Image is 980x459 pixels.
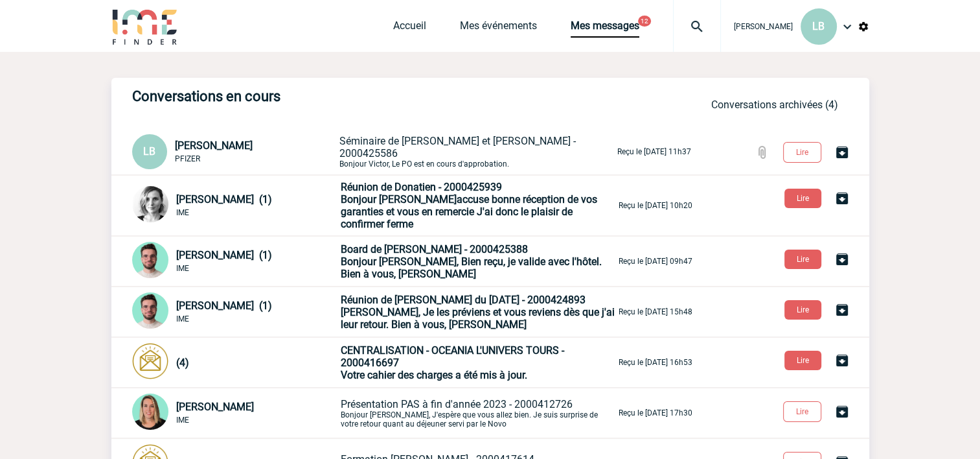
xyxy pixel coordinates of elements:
[132,88,521,104] h3: Conversations en cours
[132,145,691,157] a: LB [PERSON_NAME] PFIZER Séminaire de [PERSON_NAME] et [PERSON_NAME] - 2000425586Bonjour Victor, L...
[175,139,253,152] span: [PERSON_NAME]
[132,186,168,222] img: 103019-1.png
[784,300,821,320] button: Lire
[774,252,834,265] a: Lire
[176,416,189,425] span: IME
[774,191,834,204] a: Lire
[339,135,615,169] p: Bonjour Victor, Le PO est en cours d'approbation.
[132,254,692,266] a: [PERSON_NAME] (1) IME Board de [PERSON_NAME] - 2000425388Bonjour [PERSON_NAME], Bien reçu, je val...
[341,398,573,410] span: Présentation PAS à fin d'année 2023 - 2000412726
[638,16,651,27] button: 12
[341,344,564,369] span: CENTRALISATION - OCEANIA L'UNIVERS TOURS - 2000416697
[783,142,821,163] button: Lire
[834,302,850,318] img: Archiver la conversation
[175,154,200,163] span: PFIZER
[132,355,692,368] a: (4) CENTRALISATION - OCEANIA L'UNIVERS TOURS - 2000416697Votre cahier des charges a été mis à jou...
[176,357,189,369] span: (4)
[132,343,168,379] img: photonotifcontact.png
[460,19,537,38] a: Mes événements
[132,134,337,169] div: Conversation privée : Client - Agence
[176,264,189,273] span: IME
[783,401,821,422] button: Lire
[341,181,502,193] span: Réunion de Donatien - 2000425939
[393,19,426,38] a: Accueil
[774,303,834,315] a: Lire
[834,145,850,160] img: Archiver la conversation
[132,242,338,281] div: Conversation privée : Client - Agence
[774,353,834,366] a: Lire
[341,306,615,331] span: [PERSON_NAME], Je les préviens et vous reviens dès que j'ai leur retour. Bien à vous, [PERSON_NAME]
[341,398,616,429] p: Bonjour [PERSON_NAME], J'espère que vous allez bien. Je suis surprise de votre retour quant au dé...
[773,145,834,158] a: Lire
[132,406,692,418] a: [PERSON_NAME] IME Présentation PAS à fin d'année 2023 - 2000412726Bonjour [PERSON_NAME], J'espère...
[132,394,168,430] img: 112968-1.png
[132,292,168,329] img: 121547-2.png
[132,242,168,278] img: 121547-2.png
[132,186,338,225] div: Conversation privée : Client - Agence
[132,305,692,317] a: [PERSON_NAME] (1) IME Réunion de [PERSON_NAME] du [DATE] - 2000424893[PERSON_NAME], Je les prévie...
[176,249,272,261] span: [PERSON_NAME] (1)
[784,351,821,370] button: Lire
[341,369,527,381] span: Votre cahier des charges a été mis à jour.
[132,292,338,331] div: Conversation privée : Client - Agence
[834,252,850,267] img: Archiver la conversation
[571,19,639,38] a: Mes messages
[619,358,692,367] p: Reçu le [DATE] 16h53
[619,408,692,418] p: Reçu le [DATE] 17h30
[176,193,272,206] span: [PERSON_NAME] (1)
[711,99,838,111] a: Conversations archivées (4)
[143,145,155,158] span: LB
[619,257,692,266] p: Reçu le [DATE] 09h47
[176,300,272,312] span: [PERSON_NAME] (1)
[341,255,602,280] span: Bonjour [PERSON_NAME], Bien reçu, je valide avec l'hôtel. Bien à vous, [PERSON_NAME]
[132,343,338,382] div: Conversation privée : Client - Agence
[773,405,834,417] a: Lire
[111,8,179,45] img: IME-Finder
[784,189,821,208] button: Lire
[784,250,821,269] button: Lire
[132,394,338,432] div: Conversation privée : Client - Agence
[132,198,692,211] a: [PERSON_NAME] (1) IME Réunion de Donatien - 2000425939Bonjour [PERSON_NAME]accuse bonne réception...
[176,401,254,413] span: [PERSON_NAME]
[341,294,586,306] span: Réunion de [PERSON_NAME] du [DATE] - 2000424893
[619,201,692,210] p: Reçu le [DATE] 10h20
[834,404,850,419] img: Archiver la conversation
[734,22,793,31] span: [PERSON_NAME]
[619,307,692,316] p: Reçu le [DATE] 15h48
[176,314,189,324] span: IME
[176,208,189,217] span: IME
[834,353,850,368] img: Archiver la conversation
[617,147,691,156] p: Reçu le [DATE] 11h37
[834,191,850,206] img: Archiver la conversation
[341,243,528,255] span: Board de [PERSON_NAME] - 2000425388
[341,193,597,230] span: Bonjour [PERSON_NAME]accuse bonne réception de vos garanties et vous en remercie J'ai donc le pla...
[812,20,825,32] span: LB
[339,135,576,159] span: Séminaire de [PERSON_NAME] et [PERSON_NAME] - 2000425586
